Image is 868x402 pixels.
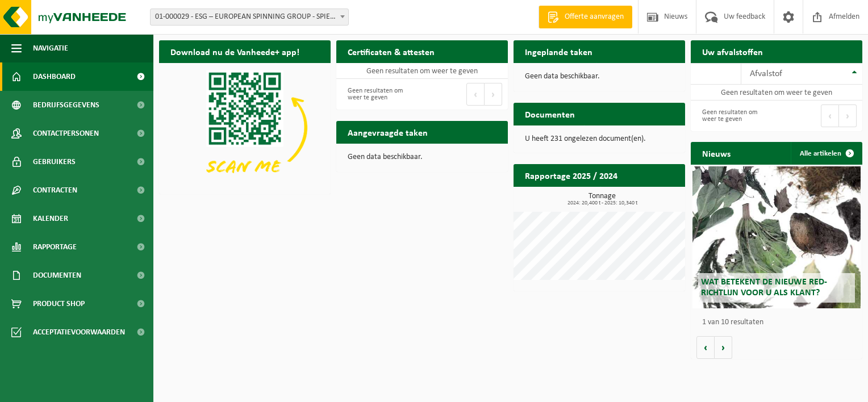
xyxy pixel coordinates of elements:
img: Download de VHEPlus App [159,63,331,192]
p: Geen data beschikbaar. [348,153,496,161]
div: Geen resultaten om weer te geven [696,103,771,128]
span: Bedrijfsgegevens [33,91,99,119]
span: Documenten [33,261,81,290]
span: Navigatie [33,34,68,62]
h2: Aangevraagde taken [336,121,439,143]
span: 01-000029 - ESG – EUROPEAN SPINNING GROUP - SPIERE-HELKIJN [150,9,349,26]
button: Volgende [715,336,732,359]
div: Geen resultaten om weer te geven [342,82,416,107]
h2: Documenten [514,103,586,125]
a: Alle artikelen [791,142,861,165]
td: Geen resultaten om weer te geven [691,85,862,101]
button: Next [485,83,502,106]
p: 1 van 10 resultaten [702,319,857,326]
button: Previous [466,83,485,106]
a: Wat betekent de nieuwe RED-richtlijn voor u als klant? [692,166,861,308]
span: Contracten [33,176,77,204]
h3: Tonnage [519,192,685,206]
span: 01-000029 - ESG – EUROPEAN SPINNING GROUP - SPIERE-HELKIJN [151,9,348,25]
span: Offerte aanvragen [562,11,627,23]
h2: Uw afvalstoffen [691,40,774,62]
p: Geen data beschikbaar. [525,73,674,81]
button: Next [839,104,857,127]
span: Acceptatievoorwaarden [33,318,125,346]
span: Dashboard [33,62,76,91]
td: Geen resultaten om weer te geven [336,63,508,79]
span: Gebruikers [33,148,76,176]
span: Wat betekent de nieuwe RED-richtlijn voor u als klant? [701,278,827,298]
span: Kalender [33,204,68,233]
span: Rapportage [33,233,77,261]
h2: Certificaten & attesten [336,40,446,62]
span: Product Shop [33,290,85,318]
h2: Nieuws [691,142,742,164]
span: Afvalstof [750,69,782,78]
h2: Rapportage 2025 / 2024 [514,164,629,186]
span: 2024: 20,400 t - 2025: 10,340 t [519,200,685,206]
a: Offerte aanvragen [539,6,632,28]
h2: Download nu de Vanheede+ app! [159,40,311,62]
button: Vorige [696,336,715,359]
h2: Ingeplande taken [514,40,604,62]
span: Contactpersonen [33,119,99,148]
a: Bekijk rapportage [600,186,684,209]
p: U heeft 231 ongelezen document(en). [525,135,674,143]
button: Previous [821,104,839,127]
